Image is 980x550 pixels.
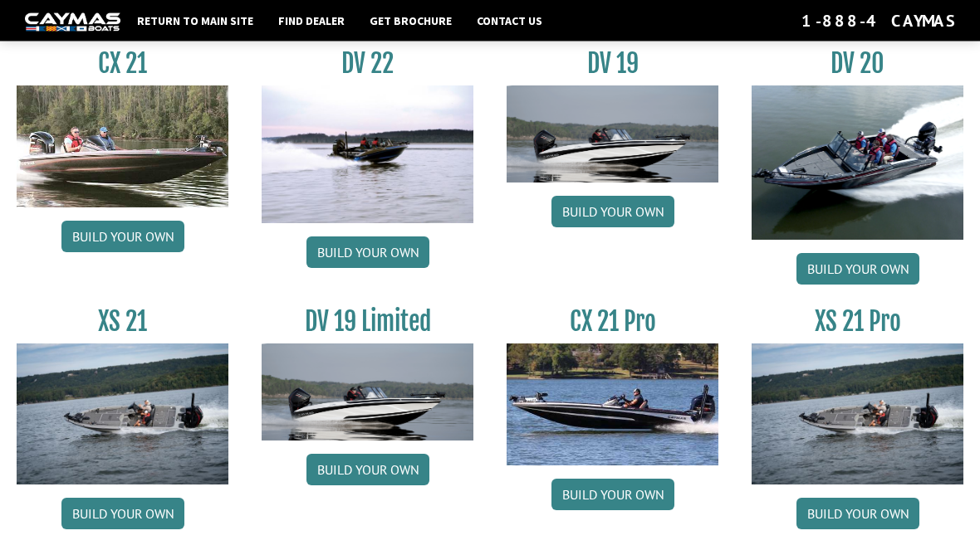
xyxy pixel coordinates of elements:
a: Build your own [551,479,674,511]
a: Build your own [306,455,429,486]
a: Get Brochure [361,10,460,32]
h3: CX 21 [17,49,228,80]
img: CX-21Pro_thumbnail.jpg [507,344,718,466]
a: Build your own [306,237,429,269]
a: Build your own [551,197,674,228]
img: XS_21_thumbnail.jpg [752,344,963,485]
h3: DV 20 [752,49,963,80]
img: DV_20_from_website_for_caymas_connect.png [752,86,963,241]
img: dv-19-ban_from_website_for_caymas_connect.png [507,86,718,183]
h3: DV 19 Limited [262,307,473,338]
h3: DV 22 [262,49,473,80]
img: dv-19-ban_from_website_for_caymas_connect.png [262,344,473,441]
a: Contact Us [468,10,551,32]
a: Build your own [796,499,919,530]
img: white-logo-c9c8dbefe5ff5ceceb0f0178aa75bf4bb51f6bca0971e226c86eb53dfe498488.png [25,13,120,31]
a: Return to main site [129,10,262,32]
img: DV22_original_motor_cropped_for_caymas_connect.jpg [262,86,473,224]
a: Build your own [61,499,184,530]
a: Build your own [61,221,184,253]
h3: CX 21 Pro [507,307,718,338]
img: XS_21_thumbnail.jpg [17,344,228,485]
h3: DV 19 [507,49,718,80]
img: CX21_thumb.jpg [17,86,228,208]
a: Find Dealer [270,10,353,32]
div: 1-888-4CAYMAS [801,10,955,32]
a: Build your own [796,254,919,285]
h3: XS 21 Pro [752,307,963,338]
h3: XS 21 [17,307,228,338]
